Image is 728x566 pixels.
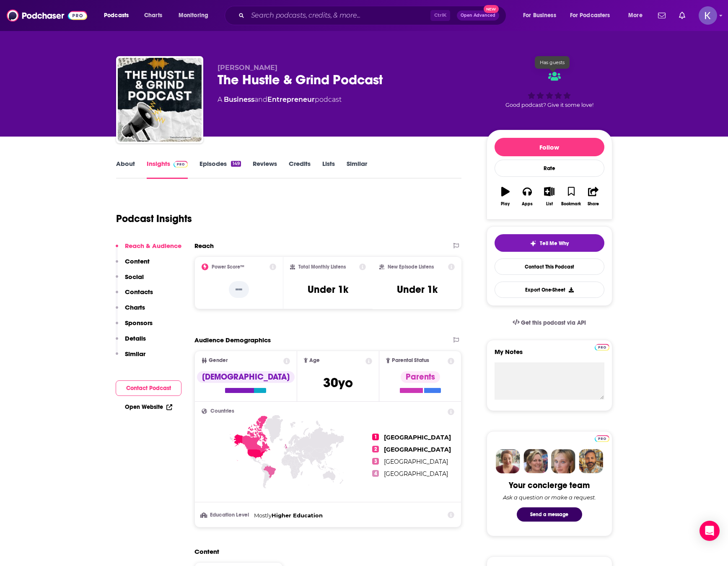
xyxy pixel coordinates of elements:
[579,449,603,473] img: Jon Profile
[116,319,153,334] button: Sponsors
[582,181,604,212] button: Share
[505,102,593,108] span: Good podcast? Give it some love!
[212,264,244,270] h2: Power Score™
[125,288,153,296] p: Contacts
[522,202,533,207] div: Apps
[233,6,514,25] div: Search podcasts, credits, & more...
[254,512,272,519] span: Mostly
[116,303,145,319] button: Charts
[125,403,172,411] a: Open Website
[560,181,582,212] button: Bookmark
[700,521,720,541] div: Open Intercom Messenger
[676,8,689,23] a: Show notifications dropdown
[699,6,717,25] span: Logged in as kpearson13190
[392,358,429,363] span: Parental Status
[384,470,448,478] span: [GEOGRAPHIC_DATA]
[457,10,499,21] button: Open AdvancedNew
[254,96,267,103] span: and
[210,408,234,414] span: Countries
[116,380,181,396] button: Contact Podcast
[174,161,188,168] img: Podchaser Pro
[540,240,569,247] span: Tell Me Why
[372,446,379,452] span: 2
[229,281,249,298] p: --
[384,434,451,441] span: [GEOGRAPHIC_DATA]
[538,181,560,212] button: List
[323,375,353,391] span: 30 yo
[546,202,553,207] div: List
[503,494,596,501] div: Ask a question or make a request.
[372,458,379,465] span: 3
[125,242,181,250] p: Reach & Audience
[372,434,379,440] span: 1
[218,95,342,105] div: A podcast
[116,288,153,303] button: Contacts
[179,10,208,21] span: Monitoring
[289,160,311,179] a: Credits
[298,264,346,270] h2: Total Monthly Listens
[199,160,241,179] a: Episodes149
[506,313,593,333] a: Get this podcast via API
[496,449,520,473] img: Sydney Profile
[495,160,604,177] div: Rate
[218,64,277,72] span: [PERSON_NAME]
[509,480,590,491] div: Your concierge team
[125,303,145,311] p: Charts
[535,56,570,69] div: Has guests
[209,358,228,363] span: Gender
[308,283,348,296] h3: Under 1k
[267,96,315,103] a: Entrepreneur
[595,435,609,442] img: Podchaser Pro
[495,348,604,362] label: My Notes
[501,202,510,207] div: Play
[484,5,499,13] span: New
[551,449,575,473] img: Jules Profile
[388,264,434,270] h2: New Episode Listens
[384,458,448,465] span: [GEOGRAPHIC_DATA]
[231,161,241,167] div: 149
[516,181,538,212] button: Apps
[253,160,277,179] a: Reviews
[517,9,567,22] button: open menu
[517,507,582,522] button: Send a message
[699,6,717,25] button: Show profile menu
[104,10,129,21] span: Podcasts
[7,8,87,23] img: Podchaser - Follow, Share and Rate Podcasts
[588,202,599,207] div: Share
[397,283,438,296] h3: Under 1k
[147,160,188,179] a: InsightsPodchaser Pro
[561,202,581,207] div: Bookmark
[118,58,202,142] img: The Hustle & Grind Podcast
[495,181,516,212] button: Play
[116,350,145,365] button: Similar
[194,548,455,556] h2: Content
[347,160,367,179] a: Similar
[272,512,323,519] span: Higher Education
[372,470,379,477] span: 4
[125,350,145,358] p: Similar
[116,334,146,350] button: Details
[194,242,214,250] h2: Reach
[125,273,144,281] p: Social
[521,319,586,326] span: Get this podcast via API
[194,336,271,344] h2: Audience Demographics
[530,240,536,247] img: tell me why sparkle
[622,9,653,22] button: open menu
[248,9,430,22] input: Search podcasts, credits, & more...
[401,371,440,383] div: Parents
[595,343,609,351] a: Pro website
[116,160,135,179] a: About
[98,9,140,22] button: open menu
[495,258,604,275] a: Contact This Podcast
[495,282,604,298] button: Export One-Sheet
[461,13,495,18] span: Open Advanced
[384,446,451,453] span: [GEOGRAPHIC_DATA]
[125,334,146,342] p: Details
[173,9,219,22] button: open menu
[595,344,609,351] img: Podchaser Pro
[699,6,717,25] img: User Profile
[125,319,153,327] p: Sponsors
[655,8,669,23] a: Show notifications dropdown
